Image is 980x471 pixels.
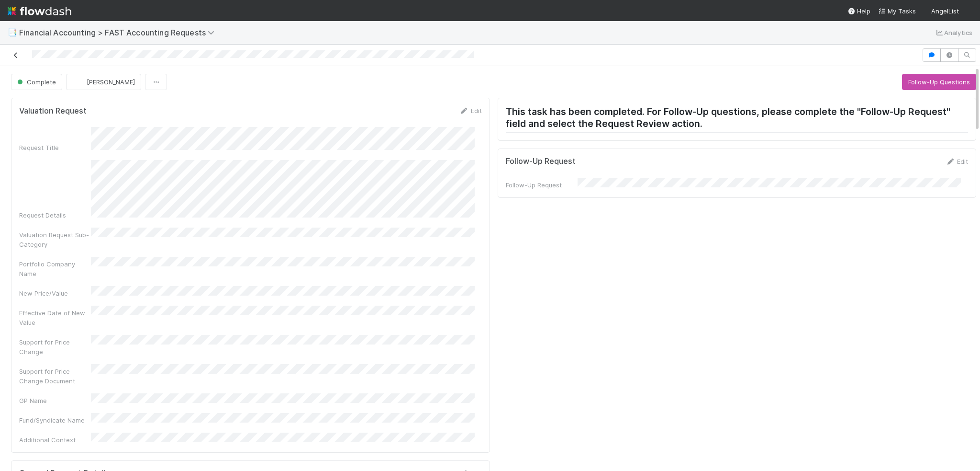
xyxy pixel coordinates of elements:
div: Support for Price Change Document [19,367,91,386]
h2: This task has been completed. For Follow-Up questions, please complete the "Follow-Up Request" fi... [506,106,969,133]
div: Additional Context [19,435,91,445]
h5: Valuation Request [19,106,87,116]
a: Edit [459,107,482,115]
span: My Tasks [878,7,916,15]
div: Follow-Up Request [506,180,578,190]
button: Complete [11,74,62,90]
a: Edit [946,158,968,165]
span: Complete [15,78,56,86]
div: Request Title [19,143,91,152]
div: Support for Price Change [19,337,91,356]
h5: Follow-Up Request [506,157,576,166]
div: Fund/Syndicate Name [19,415,91,425]
img: logo-inverted-e16ddd16eac7371096b0.svg [8,3,71,19]
div: New Price/Value [19,288,91,298]
div: GP Name [19,396,91,405]
div: Request Details [19,210,91,220]
button: [PERSON_NAME] [66,74,141,90]
a: Analytics [935,27,972,38]
button: Follow-Up Questions [902,74,976,90]
div: Help [847,6,870,16]
span: AngelList [931,7,959,15]
span: [PERSON_NAME] [87,78,135,86]
div: Effective Date of New Value [19,308,91,327]
div: Valuation Request Sub-Category [19,230,91,249]
img: avatar_e5ec2f5b-afc7-4357-8cf1-2139873d70b1.png [74,77,84,87]
span: 📑 [8,28,17,36]
span: Financial Accounting > FAST Accounting Requests [19,28,219,37]
div: Portfolio Company Name [19,259,91,278]
img: avatar_e5ec2f5b-afc7-4357-8cf1-2139873d70b1.png [963,7,972,16]
a: My Tasks [878,6,916,16]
